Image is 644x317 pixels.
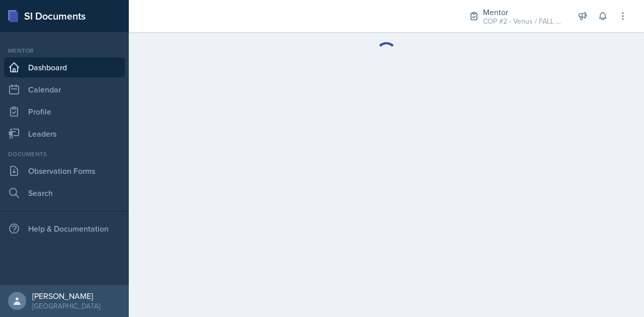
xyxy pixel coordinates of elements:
div: Documents [4,150,125,159]
div: COP #2 - Venus / FALL 2025 [483,16,563,27]
a: Calendar [4,79,125,99]
div: [GEOGRAPHIC_DATA] [32,301,100,311]
a: Dashboard [4,57,125,77]
div: Mentor [4,46,125,55]
div: [PERSON_NAME] [32,291,100,301]
a: Search [4,183,125,203]
a: Leaders [4,124,125,144]
a: Profile [4,101,125,122]
a: Observation Forms [4,161,125,181]
div: Mentor [483,6,563,18]
div: Help & Documentation [4,219,125,239]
